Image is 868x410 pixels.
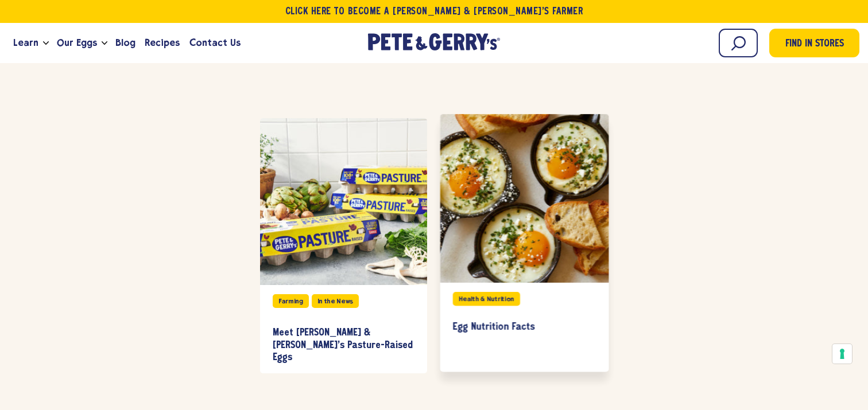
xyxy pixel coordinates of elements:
div: Health & Nutrition [453,292,520,306]
a: Find in Stores [769,29,859,57]
h3: Meet [PERSON_NAME] & [PERSON_NAME]'s Pasture-Raised Eggs [273,327,414,364]
span: Recipes [145,36,180,50]
a: Our Eggs [52,28,102,58]
span: Blog [115,36,135,50]
a: Meet [PERSON_NAME] & [PERSON_NAME]'s Pasture-Raised Eggs [273,317,414,374]
a: Recipes [140,28,184,58]
button: Open the dropdown menu for Learn [43,41,49,45]
div: In the News [312,294,359,308]
a: Learn [9,28,43,58]
a: Egg Nutrition Facts [453,310,596,343]
div: Farming [273,294,309,308]
button: Your consent preferences for tracking technologies [832,344,852,364]
input: Search [719,29,758,57]
a: Contact Us [185,28,245,58]
button: Open the dropdown menu for Our Eggs [102,41,107,45]
a: Blog [111,28,140,58]
span: Find in Stores [785,37,844,52]
span: Contact Us [189,36,241,50]
span: Our Eggs [57,36,97,50]
span: Learn [13,36,38,50]
h3: Egg Nutrition Facts [453,321,596,334]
